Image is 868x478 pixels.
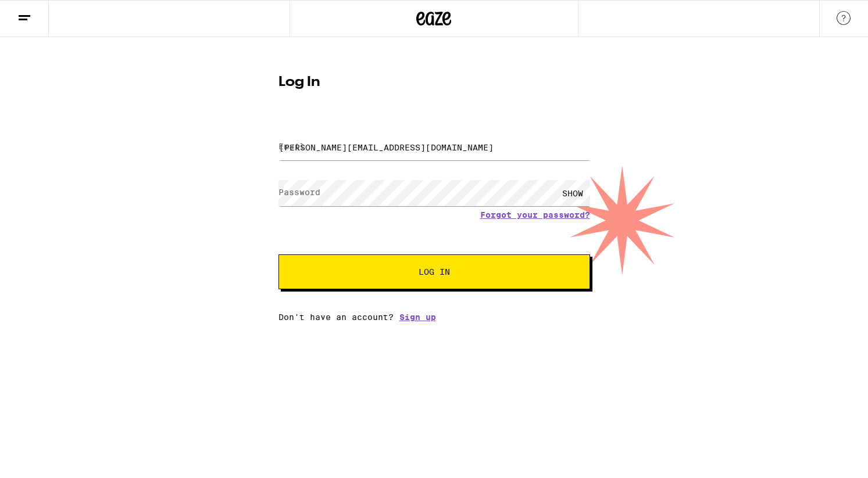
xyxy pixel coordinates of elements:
label: Email [278,142,305,151]
a: Forgot your password? [480,210,590,220]
button: Log In [278,254,590,289]
a: Sign up [399,312,436,322]
div: SHOW [555,180,590,206]
label: Password [278,188,320,197]
div: Don't have an account? [278,312,590,322]
input: Email [278,134,590,160]
span: Log In [419,268,450,276]
h1: Log In [278,76,590,89]
span: Hi. Need any help? [7,8,84,17]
